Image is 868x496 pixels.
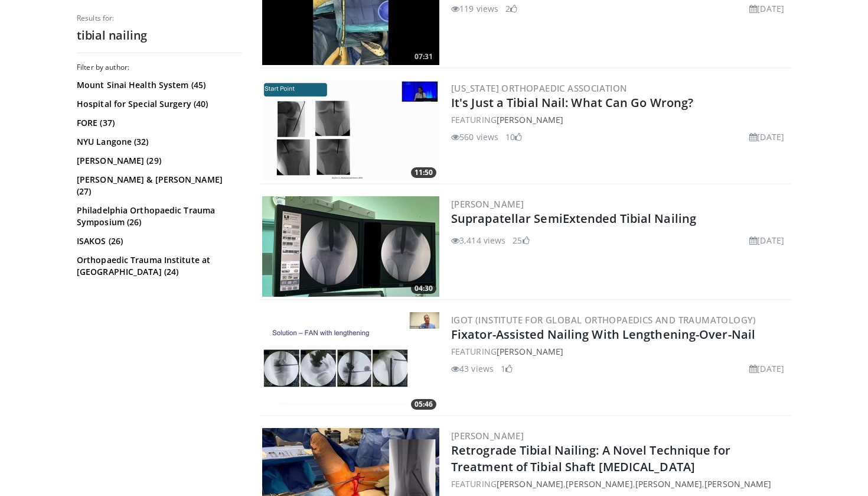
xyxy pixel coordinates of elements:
div: FEATURING [451,345,789,358]
li: 119 views [451,2,498,15]
a: [PERSON_NAME] [497,346,563,357]
span: 11:50 [411,167,436,178]
a: [PERSON_NAME] (29) [77,155,239,167]
a: FORE (37) [77,117,239,129]
a: [PERSON_NAME] [566,478,632,489]
a: Hospital for Special Surgery (40) [77,98,239,110]
a: 04:30 [262,196,439,297]
a: [PERSON_NAME] [635,478,702,489]
img: 20c6dbf8-0903-4c83-ac1e-1fbf5636e4b5.300x170_q85_crop-smart_upscale.jpg [262,312,439,413]
li: 43 views [451,362,494,375]
div: FEATURING , , , [451,478,789,490]
li: 10 [505,131,522,143]
img: 99690f89-528c-4de4-a128-7fdf53bf0c9a.300x170_q85_crop-smart_upscale.jpg [262,80,439,181]
li: [DATE] [749,362,784,375]
span: 07:31 [411,51,436,62]
span: 04:30 [411,283,436,294]
a: Orthopaedic Trauma Institute at [GEOGRAPHIC_DATA] (24) [77,254,239,278]
li: [DATE] [749,2,784,15]
a: Mount Sinai Health System (45) [77,79,239,91]
li: [DATE] [749,234,784,247]
p: Results for: [77,14,242,23]
div: FEATURING [451,114,789,126]
a: Fixator-Assisted Nailing With Lengthening-Over-Nail [451,326,755,342]
a: [PERSON_NAME] [497,114,563,125]
h3: Filter by author: [77,63,242,72]
li: 560 views [451,131,498,143]
a: [PERSON_NAME] [451,430,524,442]
h2: tibial nailing [77,28,242,43]
a: [PERSON_NAME] [497,478,563,489]
li: 25 [513,234,529,247]
a: [PERSON_NAME] [451,198,524,210]
li: 3,414 views [451,234,505,247]
a: Retrograde Tibial Nailing: A Novel Technique for Treatment of Tibial Shaft [MEDICAL_DATA] [451,442,730,475]
a: Philadelphia Orthopaedic Trauma Symposium (26) [77,205,239,228]
a: [PERSON_NAME] & [PERSON_NAME] (27) [77,174,239,197]
a: [PERSON_NAME] [704,478,771,489]
a: 05:46 [262,312,439,413]
a: ISAKOS (26) [77,235,239,247]
li: [DATE] [749,131,784,143]
a: [US_STATE] Orthopaedic Association [451,82,628,94]
a: It's Just a Tibial Nail: What Can Go Wrong? [451,95,693,111]
a: Suprapatellar SemiExtended Tibial Nailing [451,210,696,226]
li: 2 [505,2,517,15]
a: IGOT (Institute for Global Orthopaedics and Traumatology) [451,314,756,326]
a: 11:50 [262,80,439,181]
a: NYU Langone (32) [77,136,239,148]
li: 1 [501,362,513,375]
span: 05:46 [411,399,436,410]
img: e47afbe4-95bc-4ef6-87b3-1ca9fd6513b5.300x170_q85_crop-smart_upscale.jpg [262,196,439,297]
